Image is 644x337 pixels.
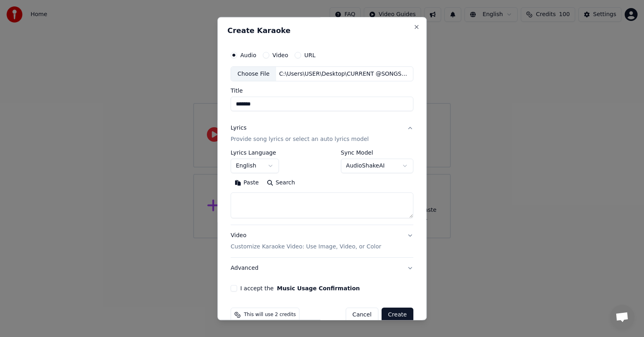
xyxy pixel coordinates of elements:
button: Paste [231,177,263,190]
button: VideoCustomize Karaoke Video: Use Image, Video, or Color [231,225,413,258]
div: Video [231,232,381,251]
label: Lyrics Language [231,150,279,156]
button: Cancel [346,308,378,323]
p: Customize Karaoke Video: Use Image, Video, or Color [231,243,381,251]
label: I accept the [240,286,360,292]
span: This will use 2 credits [244,312,296,318]
button: Search [263,177,299,190]
button: I accept the [277,286,360,292]
button: LyricsProvide song lyrics or select an auto lyrics model [231,118,413,150]
label: Title [231,88,413,94]
label: Audio [240,52,256,58]
h2: Create Karaoke [227,27,417,34]
label: Sync Model [341,150,413,156]
button: Advanced [231,258,413,279]
div: LyricsProvide song lyrics or select an auto lyrics model [231,150,413,225]
div: C:\Users\USER\Desktop\CURRENT @SONGSOFMECA\My Wish.mp3 [276,70,413,78]
p: Provide song lyrics or select an auto lyrics model [231,136,369,144]
label: URL [304,52,316,58]
div: Choose File [231,67,276,81]
button: Create [382,308,413,323]
label: Video [272,52,288,58]
div: Lyrics [231,124,246,132]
